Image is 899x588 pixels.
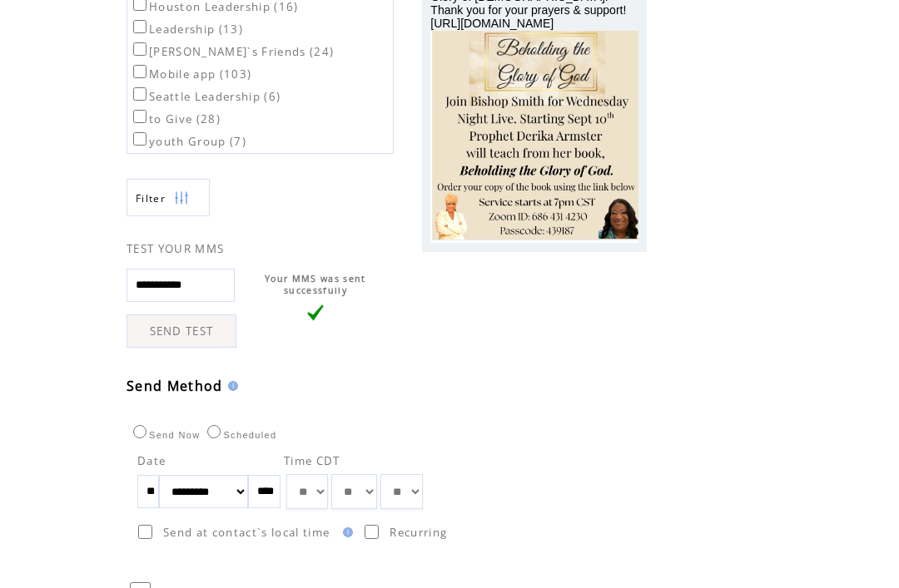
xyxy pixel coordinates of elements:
[133,132,147,146] input: youth Group (7)
[127,179,210,216] a: Filter
[133,65,147,78] input: Mobile app (103)
[127,314,236,348] a: SEND TEST
[338,527,353,537] img: help.gif
[133,20,147,33] input: Leadership (13)
[130,111,221,126] label: to Give (28)
[133,87,147,101] input: Seattle Leadership (6)
[133,110,147,123] input: to Give (28)
[133,425,147,438] input: Send Now
[133,42,147,56] input: [PERSON_NAME]`s Friends (24)
[130,44,334,59] label: [PERSON_NAME]`s Friends (24)
[130,22,243,37] label: Leadership (13)
[127,377,223,395] span: Send Method
[390,525,447,540] span: Recurring
[265,273,366,296] span: Your MMS was sent successfully
[130,134,246,149] label: youth Group (7)
[223,381,238,391] img: help.gif
[137,453,166,468] span: Date
[136,191,166,205] span: Show filters
[203,430,276,440] label: Scheduled
[284,453,340,468] span: Time CDT
[127,241,224,256] span: TEST YOUR MMS
[130,89,281,104] label: Seattle Leadership (6)
[163,525,330,540] span: Send at contact`s local time
[130,67,251,82] label: Mobile app (103)
[207,425,221,438] input: Scheduled
[174,180,189,217] img: filters.png
[307,304,324,321] img: vLarge.png
[129,430,200,440] label: Send Now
